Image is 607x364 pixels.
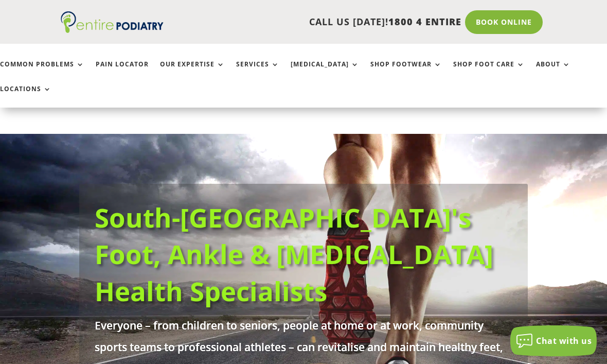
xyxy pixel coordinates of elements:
span: Chat with us [536,335,592,346]
img: logo (1) [61,11,164,33]
button: Chat with us [510,325,597,356]
a: Entire Podiatry [61,25,164,35]
a: About [536,61,570,83]
a: [MEDICAL_DATA] [291,61,359,83]
a: Shop Footwear [370,61,442,83]
a: Book Online [465,10,543,34]
a: Pain Locator [96,61,149,83]
a: South-[GEOGRAPHIC_DATA]'s Foot, Ankle & [MEDICAL_DATA] Health Specialists [95,199,493,309]
span: 1800 4 ENTIRE [388,15,461,28]
a: Services [236,61,279,83]
p: CALL US [DATE]! [168,15,461,29]
a: Shop Foot Care [453,61,525,83]
a: Our Expertise [160,61,225,83]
